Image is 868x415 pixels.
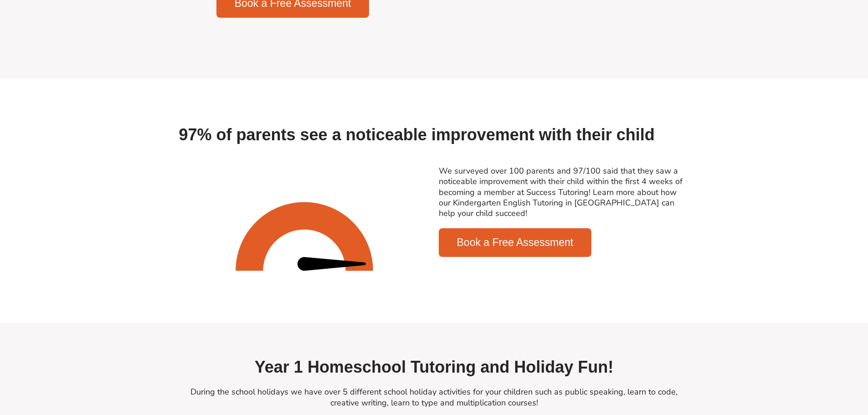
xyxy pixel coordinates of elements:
h2: Year 1 Homeschool Tutoring and Holiday Fun! [179,357,689,378]
iframe: Chat Widget [716,312,868,415]
img: Untitled design-50 [234,166,375,307]
h2: 97% of parents see a noticeable improvement with their child [179,124,689,146]
span: Book a Free Assessment [457,237,574,248]
a: During the school holidays we have over 5 different school holiday activities for your children s... [190,386,678,408]
a: We surveyed over 100 parents and 97/100 said that they saw a noticeable improvement with their ch... [439,165,683,219]
a: Book a Free Assessment [439,228,592,257]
